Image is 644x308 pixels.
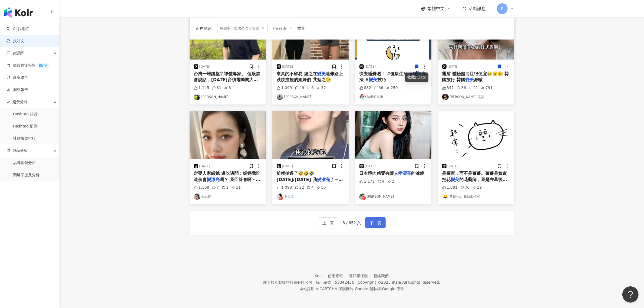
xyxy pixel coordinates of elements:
a: KOL Avatar[PERSON_NAME] 笑笑 [442,94,510,100]
div: 882 [359,85,371,91]
mark: 變美 [413,71,421,76]
div: Copyright © 2025 All Rights Reserved. [358,280,440,284]
span: 嗷嗷 [474,77,483,82]
span: 下一頁 [370,220,381,226]
img: KOL Avatar [442,194,449,200]
span: 前就拍過了🤣🤣🤣 [DATE]/[DATE] 我 [277,171,317,182]
div: 76 [460,185,470,190]
span: | [355,280,356,284]
span: 繁體中文 [428,6,445,12]
img: KOL Avatar [442,94,449,100]
span: | [313,280,315,284]
a: 效益預測報告BETA [6,63,49,68]
div: 1,099 [277,85,292,91]
a: Google 隱私權 [355,287,381,291]
img: logo [4,7,33,18]
img: KOL Avatar [277,194,283,200]
div: [DATE] [365,164,376,169]
a: KOL Avatar王思佳 [194,194,262,200]
div: 1,168 [194,185,209,190]
a: KOL Avatar[PERSON_NAME] [277,94,344,100]
a: 隱私權保護 [349,274,374,278]
a: 關鍵字提及分析 [13,172,39,178]
div: 4 [378,179,385,184]
span: 的濾鏡 [411,171,424,176]
div: 3 [224,85,231,91]
div: [DATE] [365,64,376,69]
div: 250 [386,85,398,91]
a: 商案媒合 [6,75,28,80]
span: rise [6,100,10,104]
img: KOL Avatar [359,194,366,200]
span: 趨勢分析 [12,96,28,108]
span: 來真的不容易 總之在 [277,71,317,76]
div: 1,172 [359,179,375,184]
a: Kolr [315,274,328,278]
a: Hashtag 排行 [13,112,38,117]
mark: 變美 [465,77,474,82]
a: iKala [392,280,401,284]
div: 341 [442,85,454,91]
div: 統一編號：53342456 [316,280,354,284]
span: 關鍵字：變漂亮 OR 變美 [217,24,268,33]
span: 本站採用 reCAPTCHA 保護機制 [299,286,404,292]
div: 21 [469,85,478,91]
span: 日本境內感覺有讓人 [359,171,398,176]
span: 的花藝師，我是在幕後負責把花店搞大的 [442,177,507,188]
div: 1,081 [442,185,458,190]
span: 快去睡覺吧！ #健康生活 # [359,71,413,76]
div: [DATE] [448,164,459,169]
div: 7 [212,185,219,190]
div: 4 [307,185,314,190]
mark: 變漂亮 [317,177,330,182]
div: [DATE] [282,64,293,69]
div: 66 [374,85,383,91]
span: | [354,287,355,291]
a: 社群帳號排行 [13,136,36,141]
a: KOL Avatar冬天❄️ [277,194,344,200]
span: 霧眉 體驗超而且很便宜🥲🥲🥲 韓國旅行 韓國 [442,71,509,82]
div: 重置 [297,26,305,31]
mark: 變美 [369,77,377,82]
span: 競品分析 [12,145,28,157]
span: 正在搜尋 ： [196,26,215,31]
a: KOL Avatar[PERSON_NAME] [359,194,427,200]
img: post-image [438,111,514,159]
span: Threads [270,24,295,33]
button: 上一頁 [318,217,338,228]
span: 嗎？ 我回答會啊～～ 結果她 [194,177,260,188]
div: 791 [481,85,493,91]
span: 定要人家餵她 邊吃邊問：媽媽我吃這個會 [194,171,260,182]
img: post-image [190,111,266,159]
a: 聯絡我們 [374,274,389,278]
img: KOL Avatar [277,94,283,100]
div: [DATE] [282,164,293,169]
a: Google 條款 [382,287,404,291]
img: KOL Avatar [359,94,366,100]
mark: 變漂亮 [398,171,411,176]
div: 1,098 [277,185,292,190]
a: 洞察報告 [6,87,28,93]
a: Hashtag 監測 [13,124,38,129]
div: [DATE] [199,164,210,169]
div: 1,145 [194,85,209,91]
div: 49 [295,85,304,91]
mark: 變美 [317,71,326,76]
a: KOL Avatar薑薑小姐 花藝工作室 [442,194,510,200]
div: 22 [295,185,304,190]
a: 找貼文 [6,38,24,44]
span: 資源庫 [12,47,24,59]
span: 活動訊息 [469,6,486,11]
img: post-image [272,111,349,159]
div: 2 [222,185,229,190]
mark: 變美 [451,177,460,182]
div: 55 [316,185,326,190]
span: 台灣一堆鍵盤半導體專家。 但股票會說話，[DATE]台積電瞬間大漲！高盛、大摩則調高目標價至1388元，認為在美國建廠優勢下，對於就近供應美國晶片將大有幫助。 比較需要擔心的應該是Intel跟三... [194,71,262,143]
a: 品牌帳號分析 [13,160,36,166]
div: [DATE] [199,64,210,69]
div: 11 [231,185,241,190]
div: 愛卡拉互動媒體股份有限公司 [263,280,312,284]
div: 2 [387,179,394,184]
span: 技巧 [377,77,386,82]
div: 81 [212,85,222,91]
